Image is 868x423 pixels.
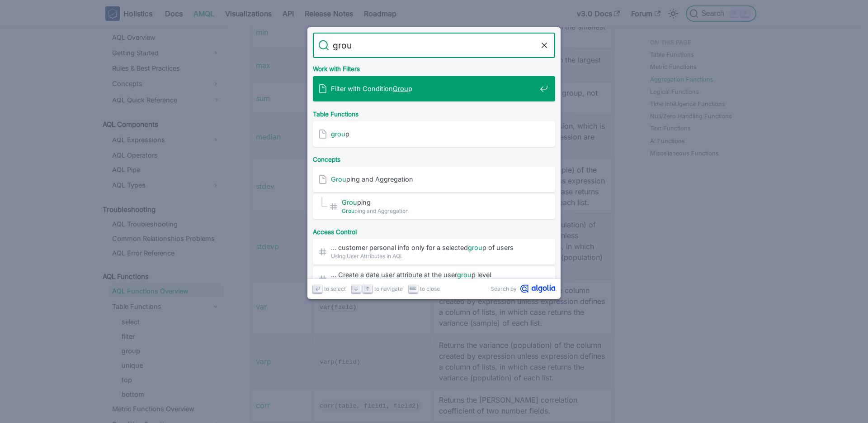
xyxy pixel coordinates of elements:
[539,40,550,51] button: Clear the query
[342,198,357,206] mark: Grou
[313,239,555,264] a: … customer personal info only for a selectedgroup of users​Using User Attributes in AQL
[311,58,557,76] div: Work with Filters
[491,284,555,293] a: Search byAlgolia
[331,84,536,93] span: Filter with Condition p
[393,85,408,92] mark: Grou
[353,285,359,292] svg: Arrow down
[468,244,482,251] mark: grou
[331,252,536,260] span: Using User Attributes in AQL
[313,76,555,101] a: Filter with ConditionGroup
[313,121,555,147] a: group
[313,266,555,292] a: … Create a date user attribute at the usergroup level​Date-based Access Control
[311,103,557,121] div: Table Functions
[313,167,555,192] a: Grouping and Aggregation
[342,207,536,215] span: ping and Aggregation
[331,243,536,252] span: … customer personal info only for a selected p of users​
[331,175,346,183] mark: Grou
[520,284,555,293] svg: Algolia
[342,207,354,214] mark: Grou
[331,175,536,183] span: ping and Aggregation
[342,198,536,207] span: ping​
[410,285,416,292] svg: Escape key
[331,270,536,279] span: … Create a date user attribute at the user p level​
[457,271,472,279] mark: grou
[313,194,555,219] a: Grouping​Grouping and Aggregation
[491,284,517,293] span: Search by
[364,285,371,292] svg: Arrow up
[331,130,536,138] span: p
[420,284,440,293] span: to close
[314,285,321,292] svg: Enter key
[311,221,557,239] div: Access Control
[374,284,403,293] span: to navigate
[329,33,539,58] input: Search docs
[331,130,345,138] mark: grou
[324,284,346,293] span: to select
[311,149,557,167] div: Concepts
